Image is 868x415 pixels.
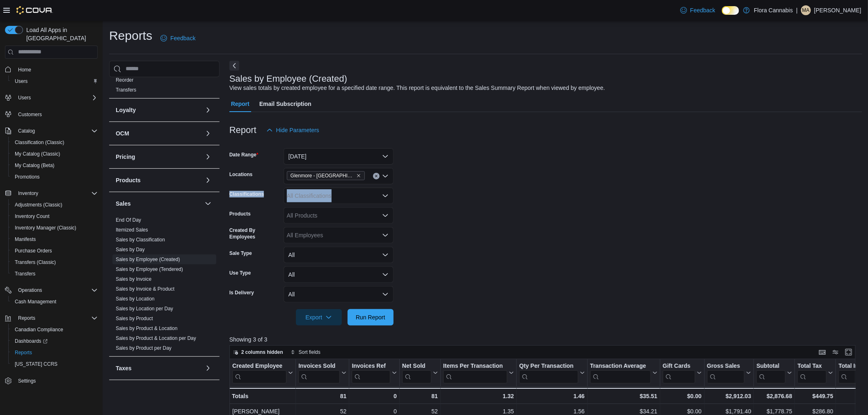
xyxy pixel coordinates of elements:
[797,362,827,370] div: Total Tax
[229,227,280,240] label: Created By Employees
[232,362,286,383] div: Created Employee
[298,362,340,370] div: Invoices Sold
[11,223,98,233] span: Inventory Manager (Classic)
[8,245,101,257] button: Purchase Orders
[11,172,43,182] a: Promotions
[15,376,98,386] span: Settings
[8,257,101,268] button: Transfers (Classic)
[2,125,101,137] button: Catalog
[402,362,438,383] button: Net Sold
[230,347,286,357] button: 2 columns hidden
[11,172,98,182] span: Promotions
[15,326,63,333] span: Canadian Compliance
[116,87,136,93] a: Transfers
[11,76,31,86] a: Users
[301,309,337,326] span: Export
[116,276,151,282] span: Sales by Invoice
[663,362,695,383] div: Gift Card Sales
[2,64,101,76] button: Home
[352,391,396,401] div: 0
[15,126,98,136] span: Catalog
[2,284,101,296] button: Operations
[15,202,62,208] span: Adjustments (Classic)
[15,298,56,305] span: Cash Management
[116,199,202,208] button: Sales
[116,296,155,302] span: Sales by Location
[203,199,213,209] button: Sales
[284,247,394,263] button: All
[519,391,584,401] div: 1.46
[18,287,42,293] span: Operations
[18,190,38,197] span: Inventory
[11,336,98,346] span: Dashboards
[663,391,702,401] div: $0.00
[229,211,251,217] label: Products
[797,391,833,401] div: $449.75
[170,34,195,42] span: Feedback
[352,362,390,383] div: Invoices Ref
[15,376,39,386] a: Settings
[116,153,202,161] button: Pricing
[8,199,101,211] button: Adjustments (Classic)
[11,211,98,221] span: Inventory Count
[707,362,744,383] div: Gross Sales
[18,315,35,321] span: Reports
[116,305,173,312] span: Sales by Location per Day
[8,324,101,335] button: Canadian Compliance
[16,6,53,14] img: Cova
[15,78,27,85] span: Users
[356,173,361,178] button: Remove Glenmore - Kelowna - 450374 from selection in this group
[443,362,514,383] button: Items Per Transaction
[298,391,346,401] div: 81
[15,110,45,119] a: Customers
[818,347,827,357] button: Keyboard shortcuts
[229,335,862,344] p: Showing 3 of 3
[797,362,833,383] button: Total Tax
[229,191,264,197] label: Classifications
[797,362,827,383] div: Total Tax
[203,175,213,185] button: Products
[157,30,199,46] a: Feedback
[11,325,98,335] span: Canadian Compliance
[443,362,508,370] div: Items Per Transaction
[116,266,183,273] span: Sales by Employee (Tendered)
[109,28,152,44] h1: Reports
[116,237,165,243] a: Sales by Classification
[756,362,792,383] button: Subtotal
[116,345,172,351] span: Sales by Product per Day
[2,312,101,324] button: Reports
[18,94,31,101] span: Users
[229,84,605,92] div: View sales totals by created employee for a specified date range. This report is equivalent to th...
[11,223,80,233] a: Inventory Manager (Classic)
[11,138,98,147] span: Classification (Classic)
[229,289,254,296] label: Is Delivery
[116,286,174,292] span: Sales by Invoice & Product
[754,5,793,15] p: Flora Cannabis
[11,234,98,244] span: Manifests
[690,6,715,14] span: Feedback
[116,236,165,243] span: Sales by Classification
[298,362,340,383] div: Invoices Sold
[8,160,101,171] button: My Catalog (Beta)
[8,234,101,245] button: Manifests
[229,74,347,84] h3: Sales by Employee (Created)
[116,306,173,312] a: Sales by Location per Day
[116,176,141,184] h3: Products
[11,76,98,86] span: Users
[11,348,98,358] span: Reports
[11,257,98,267] span: Transfers (Classic)
[11,160,98,170] span: My Catalog (Beta)
[229,151,259,158] label: Date Range
[844,347,854,357] button: Enter fullscreen
[663,362,695,370] div: Gift Cards
[382,232,389,238] button: Open list of options
[2,188,101,199] button: Inventory
[519,362,578,383] div: Qty Per Transaction
[15,65,34,75] a: Home
[11,269,98,279] span: Transfers
[18,66,31,73] span: Home
[116,87,136,93] span: Transfers
[352,362,396,383] button: Invoices Ref
[11,211,53,221] a: Inventory Count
